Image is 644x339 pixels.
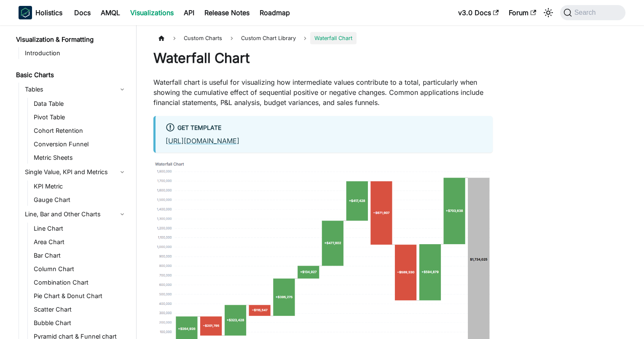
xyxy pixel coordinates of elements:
[31,236,129,248] a: Area Chart
[96,6,125,19] a: AMQL
[31,194,129,206] a: Gauge Chart
[31,317,129,329] a: Bubble Chart
[31,98,129,110] a: Data Table
[31,263,129,275] a: Column Chart
[31,152,129,164] a: Metric Sheets
[542,6,555,19] button: Switch between dark and light mode (currently system mode)
[453,6,504,19] a: v3.0 Docs
[572,9,601,16] span: Search
[179,6,199,19] a: API
[22,207,129,221] a: Line, Bar and Other Charts
[22,47,129,59] a: Introduction
[504,6,541,19] a: Forum
[153,32,169,44] a: Home page
[22,83,129,96] a: Tables
[31,138,129,150] a: Conversion Funnel
[199,6,255,19] a: Release Notes
[310,32,357,44] span: Waterfall Chart
[31,290,129,302] a: Pie Chart & Donut Chart
[19,6,62,19] a: HolisticsHolisticsHolistics
[153,77,493,108] p: Waterfall chart is useful for visualizing how intermediate values contribute to a total, particul...
[31,304,129,315] a: Scatter Chart
[10,25,137,339] nav: Docs sidebar
[166,123,483,134] div: Get Template
[19,6,32,19] img: Holistics
[31,250,129,261] a: Bar Chart
[560,5,625,20] button: Search (Command+K)
[31,277,129,288] a: Combination Chart
[241,35,296,41] span: Custom Chart Library
[69,6,96,19] a: Docs
[31,125,129,137] a: Cohort Retention
[31,223,129,234] a: Line Chart
[153,32,493,44] nav: Breadcrumbs
[31,111,129,123] a: Pivot Table
[166,137,239,145] a: [URL][DOMAIN_NAME]
[180,32,226,44] span: Custom Charts
[22,165,129,179] a: Single Value, KPI and Metrics
[31,180,129,192] a: KPI Metric
[35,8,62,18] b: Holistics
[255,6,295,19] a: Roadmap
[13,34,129,46] a: Visualization & Formatting
[125,6,179,19] a: Visualizations
[13,69,129,81] a: Basic Charts
[153,50,493,67] h1: Waterfall Chart
[237,32,300,44] a: Custom Chart Library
